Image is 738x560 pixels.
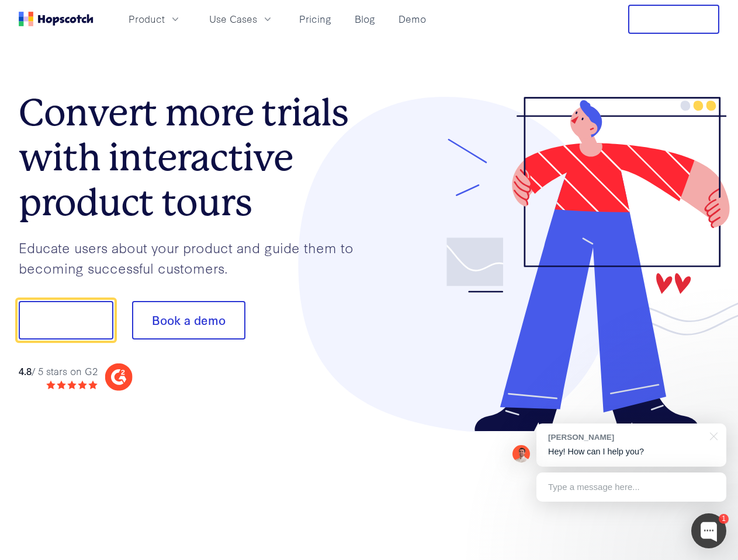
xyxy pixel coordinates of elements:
span: Use Cases [209,12,257,26]
a: Blog [350,9,380,29]
span: Product [129,12,165,26]
a: Home [19,12,93,26]
button: Free Trial [628,5,719,34]
div: Type a message here... [536,473,726,502]
strong: 4.8 [19,364,32,377]
button: Use Cases [202,9,280,29]
div: / 5 stars on G2 [19,364,98,379]
p: Educate users about your product and guide them to becoming successful customers. [19,237,369,278]
button: Product [122,9,188,29]
div: 1 [719,514,729,524]
a: Demo [394,9,431,29]
a: Pricing [294,9,336,29]
h1: Convert more trials with interactive product tours [19,90,369,225]
div: [PERSON_NAME] [548,432,703,443]
button: Show me! [19,301,113,339]
p: Hey! How can I help you? [548,446,715,458]
img: Mark Spera [512,445,530,463]
button: Book a demo [132,301,245,339]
